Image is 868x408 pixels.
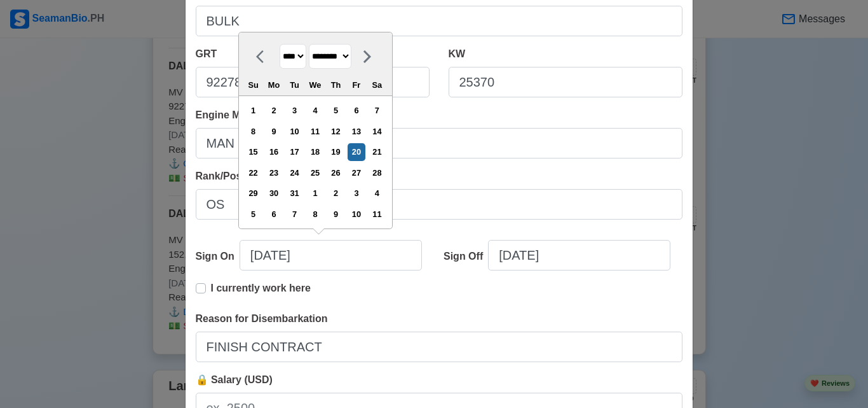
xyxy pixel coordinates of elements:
div: Choose Sunday, December 1st, 2019 [245,102,262,119]
div: Choose Monday, December 30th, 2019 [265,185,282,202]
span: Engine Make/Model [196,109,290,120]
input: 33922 [196,67,430,97]
div: Choose Thursday, December 26th, 2019 [327,164,344,181]
div: Choose Sunday, December 22nd, 2019 [245,164,262,181]
div: Choose Saturday, December 7th, 2019 [369,102,386,119]
div: Sign Off [444,249,488,264]
div: Tu [286,76,303,94]
input: 8000 [449,67,682,97]
div: Choose Friday, December 6th, 2019 [348,102,365,119]
div: Choose Tuesday, December 3rd, 2019 [286,102,303,119]
div: Choose Tuesday, December 31st, 2019 [286,185,303,202]
div: Choose Tuesday, December 17th, 2019 [286,143,303,160]
div: Choose Wednesday, December 4th, 2019 [306,102,323,119]
div: Choose Monday, December 23rd, 2019 [265,164,282,181]
div: Choose Tuesday, December 10th, 2019 [286,123,303,140]
span: Reason for Disembarkation [196,313,328,324]
span: GRT [196,48,217,59]
div: Choose Tuesday, January 7th, 2020 [286,206,303,223]
input: Ex. Man B&W MC [196,128,682,158]
div: Choose Monday, January 6th, 2020 [265,206,282,223]
div: Choose Saturday, January 4th, 2020 [369,185,386,202]
div: We [306,76,323,94]
div: Choose Sunday, January 5th, 2020 [245,206,262,223]
div: Choose Saturday, December 21st, 2019 [369,143,386,160]
div: Choose Sunday, December 8th, 2019 [245,123,262,140]
div: Choose Wednesday, January 1st, 2020 [306,185,323,202]
div: Choose Thursday, December 5th, 2019 [327,102,344,119]
div: Choose Thursday, January 9th, 2020 [327,206,344,223]
div: Choose Friday, January 10th, 2020 [348,206,365,223]
div: Choose Sunday, December 15th, 2019 [245,143,262,160]
p: I currently work here [211,281,311,296]
div: Sa [369,76,386,94]
div: Su [245,76,262,94]
div: Th [327,76,344,94]
div: Choose Friday, December 13th, 2019 [348,123,365,140]
span: Rank/Position [196,171,264,181]
div: Choose Thursday, December 12th, 2019 [327,123,344,140]
div: Choose Monday, December 9th, 2019 [265,123,282,140]
div: Choose Thursday, January 2nd, 2020 [327,185,344,202]
div: Choose Monday, December 16th, 2019 [265,143,282,160]
div: Choose Thursday, December 19th, 2019 [327,143,344,160]
div: Mo [265,76,282,94]
div: Choose Sunday, December 29th, 2019 [245,185,262,202]
div: Choose Friday, January 3rd, 2020 [348,185,365,202]
div: Choose Monday, December 2nd, 2019 [265,102,282,119]
div: Choose Saturday, December 14th, 2019 [369,123,386,140]
div: Choose Saturday, December 28th, 2019 [369,164,386,181]
div: Fr [348,76,365,94]
div: Choose Friday, December 27th, 2019 [348,164,365,181]
div: month 2019-12 [243,101,388,225]
div: Choose Wednesday, December 11th, 2019 [306,123,323,140]
span: KW [449,48,466,59]
div: Choose Tuesday, December 24th, 2019 [286,164,303,181]
div: Choose Wednesday, December 25th, 2019 [306,164,323,181]
div: Choose Wednesday, January 8th, 2020 [306,206,323,223]
input: Bulk, Container, etc. [196,6,682,36]
input: Ex: Third Officer or 3/OFF [196,189,682,220]
div: Sign On [196,249,240,264]
span: 🔒 Salary (USD) [196,374,273,385]
input: Your reason for disembarkation... [196,332,682,362]
div: Choose Friday, December 20th, 2019 [348,143,365,160]
div: Choose Wednesday, December 18th, 2019 [306,143,323,160]
div: Choose Saturday, January 11th, 2020 [369,206,386,223]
